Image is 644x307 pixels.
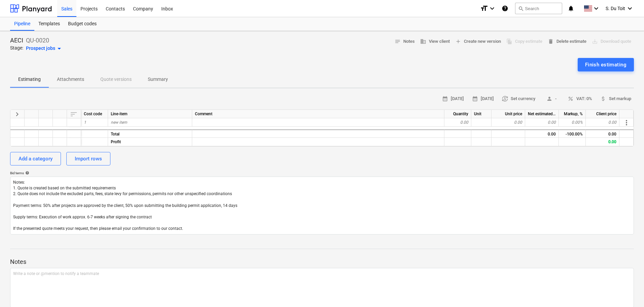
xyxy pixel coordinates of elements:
div: Finish estimating [585,60,626,69]
span: Delete estimate [548,38,586,45]
button: Notes [392,36,417,47]
a: Pipeline [10,17,34,31]
span: Set currency [502,95,535,103]
a: Budget codes [64,17,101,31]
a: Templates [34,17,64,31]
span: Set markup [600,95,631,103]
div: Prospect jobs [26,44,63,53]
span: [DATE] [472,95,494,103]
span: attach_money [600,96,606,102]
div: Comment [192,110,444,118]
p: QU-0020 [26,36,49,44]
span: VAT: 0% [568,95,592,103]
div: 0.00 [492,118,525,127]
i: keyboard_arrow_down [626,4,634,12]
div: Cost code [81,110,108,118]
button: [DATE] [469,94,497,104]
div: 0.00% [559,118,586,127]
div: Total [108,129,192,138]
span: More actions [622,119,631,127]
span: search [518,6,523,11]
div: 0.00 [525,118,559,127]
p: Attachments [57,76,84,83]
p: Summary [148,76,168,83]
i: keyboard_arrow_down [592,4,600,12]
span: Expand all categories [13,110,21,118]
span: add [455,38,461,44]
div: Add a category [19,154,53,163]
span: Create new version [455,38,501,45]
i: Knowledge base [502,4,508,12]
i: notifications [568,4,574,12]
button: - [541,94,562,104]
button: VAT: 0% [565,94,595,104]
button: Import rows [66,152,110,165]
button: View client [417,36,452,47]
button: Set markup [598,94,634,104]
span: arrow_drop_down [55,44,63,53]
p: AECI [10,36,23,44]
div: Markup, % [559,110,586,118]
div: 0.00 [444,118,471,127]
button: Finish estimating [578,58,634,71]
span: new item [111,120,127,125]
span: business [420,38,426,44]
iframe: Chat Widget [610,275,644,307]
div: Unit [471,110,492,118]
p: Estimating [18,76,41,83]
span: calendar_month [472,96,478,102]
span: calendar_month [442,96,448,102]
textarea: Notes: 1. Quote is created based on the submitted requirements 2. Quote does not include the excl... [10,177,634,235]
div: Import rows [75,154,102,163]
span: [DATE] [442,95,464,103]
p: Notes [10,258,634,266]
span: Notes [395,38,415,45]
button: Search [515,3,562,14]
i: format_size [480,4,488,12]
span: 1 [84,120,86,125]
div: Profit [108,138,192,146]
div: Bid terms [10,171,634,175]
span: percent [568,96,574,102]
div: Quantity [444,110,471,118]
div: 0.00 [586,138,619,146]
span: View client [420,38,450,45]
p: Stage: [10,44,23,53]
span: S. Du Toit [606,6,625,11]
span: help [24,171,29,175]
button: Create new version [452,36,504,47]
i: keyboard_arrow_down [488,4,496,12]
button: [DATE] [439,94,467,104]
button: Set currency [499,94,538,104]
span: notes [395,38,401,44]
div: Unit price [492,110,525,118]
span: currency_exchange [502,96,508,102]
button: Add a category [10,152,61,165]
span: delete [548,38,554,44]
div: Client price [586,110,619,118]
div: 0.00 [525,129,559,138]
div: 0.00 [586,118,619,127]
span: - [543,95,560,103]
button: Delete estimate [545,36,589,47]
span: person [546,96,552,102]
div: Net estimated cost [525,110,559,118]
div: -100.00% [559,129,586,138]
div: 0.00 [586,129,619,138]
div: Line-item [108,110,192,118]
